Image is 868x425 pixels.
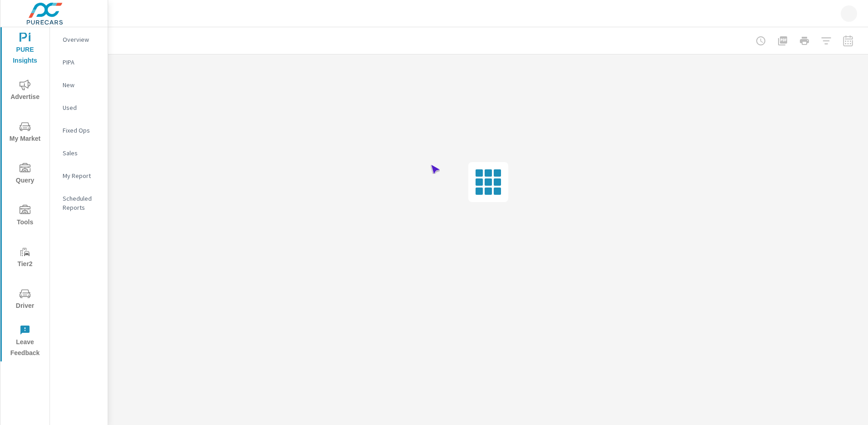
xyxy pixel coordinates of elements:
[63,35,100,44] p: Overview
[3,32,47,66] span: PURE Insights
[3,205,47,228] span: Tools
[63,126,100,135] p: Fixed Ops
[63,148,100,158] p: Sales
[0,27,50,361] div: nav menu
[3,79,47,103] span: Advertise
[50,192,108,214] div: Scheduled Reports
[50,55,108,69] div: PIPA
[3,288,47,311] span: Driver
[63,103,100,112] p: Used
[3,121,47,144] span: My Market
[50,146,108,160] div: Sales
[3,325,47,359] span: Leave Feedback
[3,163,47,186] span: Query
[50,169,108,183] div: My Report
[50,124,108,137] div: Fixed Ops
[63,171,100,180] p: My Report
[63,194,100,212] p: Scheduled Reports
[50,78,108,92] div: New
[3,247,47,270] span: Tier2
[63,58,100,67] p: PIPA
[50,101,108,114] div: Used
[63,80,100,89] p: New
[50,33,108,46] div: Overview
